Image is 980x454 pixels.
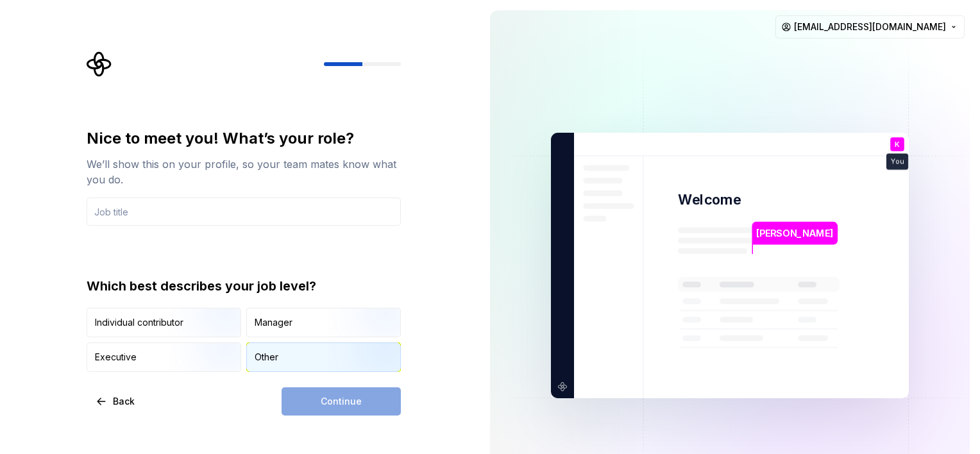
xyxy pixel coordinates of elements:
div: Which best describes your job level? [87,277,401,295]
div: Other [255,351,278,364]
span: Back [113,395,135,408]
svg: Supernova Logo [87,51,112,77]
p: Welcome [678,190,741,209]
button: Back [87,387,146,416]
p: You [891,158,904,165]
button: [EMAIL_ADDRESS][DOMAIN_NAME] [775,15,965,38]
div: We’ll show this on your profile, so your team mates know what you do. [87,156,401,187]
div: Executive [95,351,137,364]
p: [PERSON_NAME] [756,226,833,240]
div: Manager [255,316,292,329]
input: Job title [87,198,401,226]
span: [EMAIL_ADDRESS][DOMAIN_NAME] [794,21,946,33]
div: Nice to meet you! What’s your role? [87,128,401,149]
div: Individual contributor [95,316,183,329]
p: K [895,141,900,148]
